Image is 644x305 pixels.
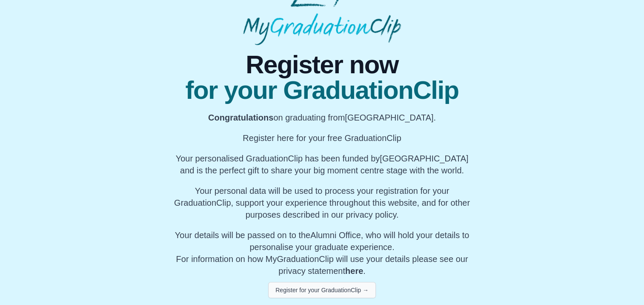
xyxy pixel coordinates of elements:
[171,152,473,176] p: Your personalised GraduationClip has been funded by [GEOGRAPHIC_DATA] and is the perfect gift to ...
[345,266,363,276] a: here
[171,132,473,144] p: Register here for your free GraduationClip
[268,282,376,298] button: Register for your GraduationClip →
[175,230,469,276] span: For information on how MyGraduationClip will use your details please see our privacy statement .
[171,52,473,78] span: Register now
[208,113,273,122] b: Congratulations
[310,230,361,240] span: Alumni Office
[171,185,473,221] p: Your personal data will be used to process your registration for your GraduationClip, support you...
[175,230,469,252] span: Your details will be passed on to the , who will hold your details to personalise your graduate e...
[171,78,473,103] span: for your GraduationClip
[171,112,473,124] p: on graduating from [GEOGRAPHIC_DATA].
